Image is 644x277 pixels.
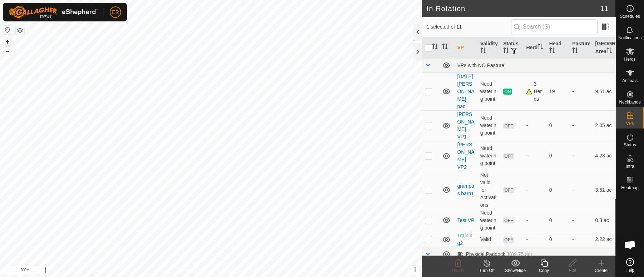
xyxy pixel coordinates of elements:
div: - [526,217,543,224]
a: Test VP [457,217,474,223]
th: Status [500,37,523,59]
span: OFF [503,217,514,223]
p-sorticon: Activate to sort [606,49,612,54]
h2: In Rotation [426,4,600,13]
td: 0 [546,141,569,171]
img: Gallagher Logo [9,6,98,19]
th: Pasture [569,37,592,59]
a: [PERSON_NAME] VP2 [457,142,474,170]
td: 3.51 ac [593,171,615,209]
div: Turn Off [472,267,501,274]
span: OFF [503,153,514,159]
td: 0.3 ac [593,209,615,232]
p-sorticon: Activate to sort [442,45,448,50]
button: Reset Map [3,26,12,34]
span: Schedules [620,14,640,19]
button: + [3,37,12,46]
button: Map Layers [16,26,24,35]
span: ER [112,9,119,16]
span: Help [625,268,634,272]
span: ON [503,89,512,95]
a: Help [616,255,644,275]
span: Heatmap [621,186,639,190]
p-sorticon: Activate to sort [572,49,578,54]
p-sorticon: Activate to sort [480,49,486,54]
button: i [411,266,419,274]
a: [DATE] [PERSON_NAME] pad [457,74,474,109]
p-sorticon: Activate to sort [503,49,509,54]
p-sorticon: Activate to sort [549,49,555,54]
td: 2.05 ac [593,110,615,141]
span: OFF [503,237,514,243]
td: Valid [477,232,500,247]
td: Need watering point [477,72,500,110]
th: Validity [477,37,500,59]
span: Delete [452,268,465,273]
td: 4.23 ac [593,141,615,171]
span: i [414,267,416,273]
button: – [3,47,12,55]
div: - [526,152,543,160]
div: - [526,236,543,243]
td: - [569,171,592,209]
td: Need watering point [477,110,500,141]
span: 1 selected of 11 [426,23,511,31]
th: [GEOGRAPHIC_DATA] Area [593,37,615,59]
a: [PERSON_NAME] VP1 [457,111,474,140]
td: 0 [546,110,569,141]
th: VP [454,37,477,59]
td: 2.22 ac [593,232,615,247]
span: OFF [503,187,514,193]
div: 3 Herds [526,80,543,103]
div: - [526,122,543,129]
td: 19 [546,72,569,110]
span: OFF [503,123,514,129]
th: Herd [523,37,546,59]
span: Neckbands [619,100,640,104]
div: Create [587,267,615,274]
input: Search (S) [511,19,598,34]
a: Privacy Policy [183,268,210,274]
span: VPs [626,121,634,126]
td: - [569,110,592,141]
td: 0 [546,171,569,209]
td: 0 [546,209,569,232]
a: Contact Us [218,268,239,274]
div: Show/Hide [501,267,530,274]
td: 0 [546,232,569,247]
span: Status [624,143,636,147]
span: 11 [600,3,608,14]
a: grampas barn1 [457,183,474,196]
span: Herds [624,57,635,61]
div: Copy [530,267,558,274]
span: (89.75 ac) [510,251,532,257]
th: Head [546,37,569,59]
td: - [569,141,592,171]
td: - [569,232,592,247]
td: Need watering point [477,209,500,232]
p-sorticon: Activate to sort [538,45,543,50]
td: - [569,209,592,232]
div: Physical Paddock 1 [457,251,532,257]
td: Need watering point [477,141,500,171]
td: Not valid for Activations [477,171,500,209]
span: Notifications [618,36,641,40]
td: - [569,72,592,110]
span: Infra [625,164,634,168]
p-sorticon: Activate to sort [432,45,438,50]
a: Open chat [619,234,641,256]
span: Animals [622,79,638,83]
a: Training2 [457,233,472,246]
div: - [526,186,543,194]
div: VPs with NO Pasture [457,62,613,68]
div: Edit [558,267,587,274]
td: 9.51 ac [593,72,615,110]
